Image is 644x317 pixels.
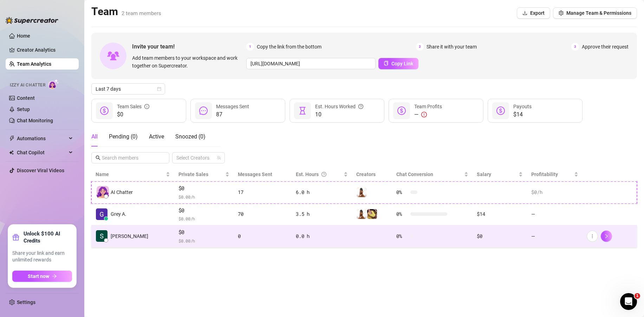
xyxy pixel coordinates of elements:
[477,232,523,240] div: $0
[109,132,138,141] div: Pending ( 0 )
[17,118,53,123] a: Chat Monitoring
[96,84,161,94] span: Last 7 days
[175,133,206,140] span: Snoozed ( 0 )
[396,232,408,240] span: 0 %
[571,43,579,51] span: 3
[582,43,629,51] span: Approve their request
[28,273,49,279] span: Start now
[257,43,321,51] span: Copy the link from the bottom
[17,95,35,101] a: Content
[513,104,532,109] span: Payouts
[178,184,229,193] span: $0
[17,299,35,305] a: Settings
[246,43,254,51] span: 1
[298,106,307,115] span: hourglass
[17,147,67,158] span: Chat Copilot
[391,61,413,66] span: Copy Link
[620,293,637,310] iframe: Intercom live chat
[10,82,45,89] span: Izzy AI Chatter
[17,106,30,112] a: Setup
[117,103,149,110] div: Team Sales
[24,230,72,244] strong: Unlock $100 AI Credits
[367,209,377,219] img: Mia
[216,104,249,109] span: Messages Sent
[97,186,109,198] img: izzy-ai-chatter-avatar-DDCN_rTZ.svg
[178,237,229,244] span: $ 0.00 /h
[477,210,523,218] div: $14
[357,187,366,197] img: Mia
[6,17,58,24] img: logo-BBDzfeDw.svg
[414,104,442,109] span: Team Profits
[178,193,229,200] span: $ 0.00 /h
[149,133,164,140] span: Active
[527,225,582,247] td: —
[531,172,558,177] span: Profitability
[96,155,100,160] span: search
[96,230,108,242] img: Shai L
[91,132,98,141] div: All
[496,106,505,115] span: dollar-circle
[122,10,161,17] span: 2 team members
[315,110,363,119] span: 10
[144,103,149,110] span: info-circle
[17,133,67,144] span: Automations
[296,170,342,178] div: Est. Hours
[522,11,527,15] span: download
[157,87,161,91] span: calendar
[427,43,477,51] span: Share it with your team
[414,110,442,119] div: —
[132,54,243,70] span: Add team members to your workspace and work together on Supercreator.
[384,61,389,66] span: copy
[12,234,19,241] span: gift
[111,210,126,218] span: Grey A.
[396,188,408,196] span: 0 %
[216,110,249,119] span: 87
[96,170,164,178] span: Name
[111,188,133,196] span: AI Chatter
[559,11,564,15] span: setting
[238,232,287,240] div: 0
[315,103,363,110] div: Est. Hours Worked
[178,228,229,237] span: $0
[91,168,174,181] th: Name
[102,154,160,162] input: Search members
[416,43,424,51] span: 2
[217,156,221,160] span: team
[396,210,408,218] span: 0 %
[178,206,229,215] span: $0
[378,58,418,69] button: Copy Link
[357,209,366,219] img: Mia
[12,271,72,282] button: Start nowarrow-right
[635,293,640,299] span: 1
[396,172,433,177] span: Chat Conversion
[296,232,348,240] div: 0.0 h
[17,61,51,67] a: Team Analytics
[12,250,72,264] span: Share your link and earn unlimited rewards
[17,168,64,173] a: Discover Viral Videos
[590,234,595,239] span: more
[17,33,30,39] a: Home
[352,168,392,181] th: Creators
[358,103,363,110] span: question-circle
[117,110,149,119] span: $0
[111,232,148,240] span: [PERSON_NAME]
[321,170,326,178] span: question-circle
[52,274,57,279] span: arrow-right
[566,10,631,16] span: Manage Team & Permissions
[96,208,108,220] img: Grey Area
[531,188,578,196] div: $0 /h
[513,110,532,119] span: $14
[477,172,491,177] span: Salary
[553,7,637,19] button: Manage Team & Permissions
[100,106,109,115] span: dollar-circle
[48,79,59,89] img: AI Chatter
[91,5,161,18] h2: Team
[17,44,73,56] a: Creator Analytics
[421,112,427,117] span: exclamation-circle
[238,210,287,218] div: 70
[296,210,348,218] div: 3.5 h
[527,203,582,226] td: —
[238,188,287,196] div: 17
[296,188,348,196] div: 6.0 h
[9,136,15,141] span: thunderbolt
